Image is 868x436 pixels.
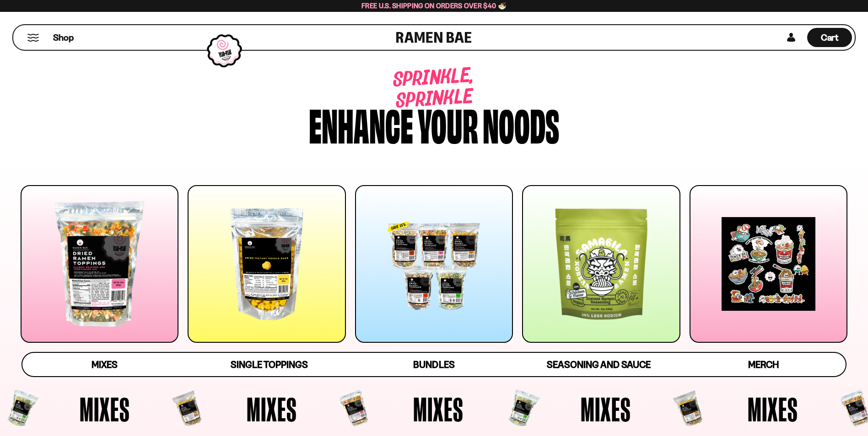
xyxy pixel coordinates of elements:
span: Shop [53,32,74,44]
span: Free U.S. Shipping on Orders over $40 🍜 [361,1,507,10]
span: Bundles [413,359,454,370]
span: Mixes [247,392,297,426]
a: Mixes [22,353,187,376]
a: Seasoning and Sauce [516,353,681,376]
a: Single Toppings [187,353,352,376]
span: Mixes [581,392,631,426]
span: Single Toppings [231,359,308,370]
div: your [418,102,478,145]
div: noods [483,102,559,145]
div: Enhance [309,102,413,145]
a: Shop [53,28,74,47]
span: Cart [821,32,839,43]
span: Mixes [92,359,118,370]
a: Merch [681,353,846,376]
span: Mixes [80,392,130,426]
span: Merch [748,359,779,370]
a: Bundles [352,353,517,376]
div: Cart [807,25,852,50]
span: Seasoning and Sauce [547,359,651,370]
span: Mixes [748,392,798,426]
span: Mixes [413,392,464,426]
button: Mobile Menu Trigger [27,34,39,42]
